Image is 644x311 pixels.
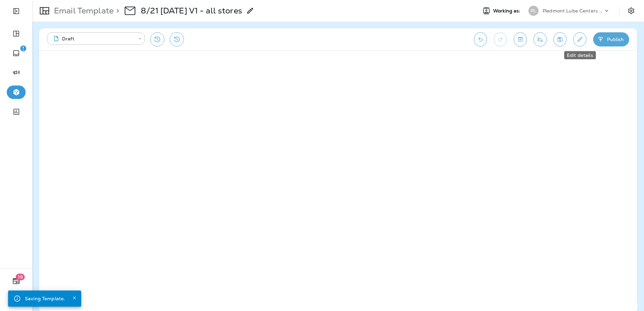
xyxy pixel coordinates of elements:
[514,32,527,46] button: Toggle preview
[625,5,637,17] button: Settings
[564,51,596,59] div: Edit details
[70,294,78,302] button: Close
[7,4,26,18] button: Expand Sidebar
[16,274,25,280] span: 19
[141,6,242,16] p: 8/21 [DATE] V1 - all stores
[573,32,586,46] button: Edit details
[150,32,164,46] button: Restore from previous version
[534,32,547,46] button: Send test email
[52,35,134,42] div: Draft
[543,8,603,13] p: Piedmont Lube Centers LLC
[493,8,522,14] span: Working as:
[114,6,119,16] p: >
[474,32,487,46] button: Undo
[170,32,184,46] button: View Changelog
[7,274,26,288] button: 19
[51,6,114,16] p: Email Template
[141,6,242,16] div: 8/21 LABOR DAY V1 - all stores
[593,32,629,46] button: Publish
[528,6,539,16] div: PL
[553,32,567,46] button: Save
[25,292,65,305] div: Saving Template.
